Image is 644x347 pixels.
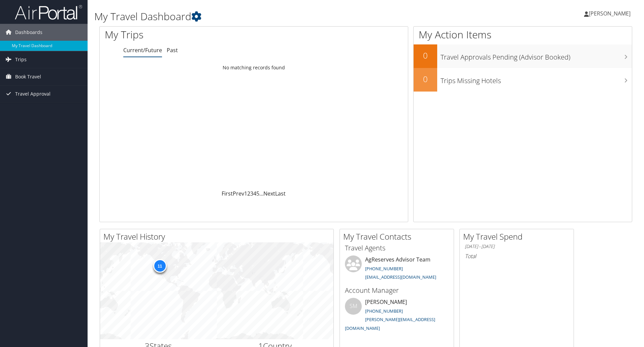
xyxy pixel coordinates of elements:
[441,73,632,85] h3: Trips Missing Hotels
[365,266,403,272] a: [PHONE_NUMBER]
[414,44,632,68] a: 0Travel Approvals Pending (Advisor Booked)
[345,286,449,295] h3: Account Manager
[15,4,82,20] img: airportal-logo.png
[94,9,456,24] h1: My Travel Dashboard
[100,62,408,74] td: No matching records found
[342,298,452,334] li: [PERSON_NAME]
[414,73,437,85] h2: 0
[222,190,233,197] a: First
[345,243,449,253] h3: Travel Agents
[365,274,436,280] a: [EMAIL_ADDRESS][DOMAIN_NAME]
[256,190,259,197] a: 5
[253,190,256,197] a: 4
[263,190,275,197] a: Next
[244,190,247,197] a: 1
[584,3,637,24] a: [PERSON_NAME]
[15,85,51,102] span: Travel Approval
[414,50,437,61] h2: 0
[153,259,166,272] div: 11
[343,231,454,242] h2: My Travel Contacts
[15,51,27,68] span: Trips
[463,231,574,242] h2: My Travel Spend
[233,190,244,197] a: Prev
[345,298,362,315] div: SM
[259,190,263,197] span: …
[103,231,333,242] h2: My Travel History
[414,68,632,92] a: 0Trips Missing Hotels
[167,46,178,54] a: Past
[342,255,452,283] li: AgReserves Advisor Team
[105,28,275,42] h1: My Trips
[275,190,286,197] a: Last
[247,190,250,197] a: 2
[465,243,569,250] h6: [DATE] - [DATE]
[250,190,253,197] a: 3
[15,24,42,41] span: Dashboards
[465,252,569,260] h6: Total
[365,308,403,314] a: [PHONE_NUMBER]
[441,49,632,62] h3: Travel Approvals Pending (Advisor Booked)
[123,46,162,54] a: Current/Future
[414,28,632,42] h1: My Action Items
[15,68,41,85] span: Book Travel
[345,316,435,331] a: [PERSON_NAME][EMAIL_ADDRESS][DOMAIN_NAME]
[589,10,631,17] span: [PERSON_NAME]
